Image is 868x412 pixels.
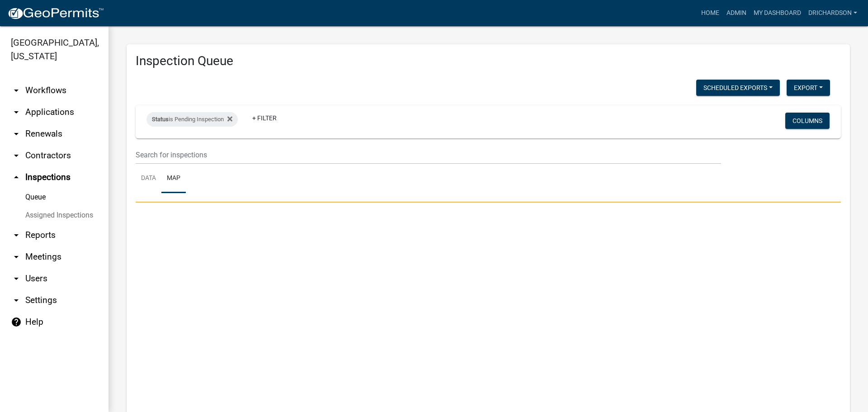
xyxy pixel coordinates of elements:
[11,251,22,262] i: arrow_drop_down
[136,164,161,193] a: Data
[11,273,22,284] i: arrow_drop_down
[245,110,284,126] a: + Filter
[805,5,861,22] a: drichardson
[698,5,723,22] a: Home
[11,150,22,161] i: arrow_drop_down
[146,112,238,127] div: is Pending Inspection
[11,317,22,327] i: help
[11,172,22,183] i: arrow_drop_up
[11,128,22,139] i: arrow_drop_down
[152,116,169,123] span: Status
[787,80,830,96] button: Export
[136,146,721,164] input: Search for inspections
[785,113,830,129] button: Columns
[750,5,805,22] a: My Dashboard
[136,53,841,69] h3: Inspection Queue
[11,230,22,241] i: arrow_drop_down
[723,5,750,22] a: Admin
[696,80,780,96] button: Scheduled Exports
[11,107,22,118] i: arrow_drop_down
[11,295,22,306] i: arrow_drop_down
[11,85,22,96] i: arrow_drop_down
[161,164,186,193] a: Map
